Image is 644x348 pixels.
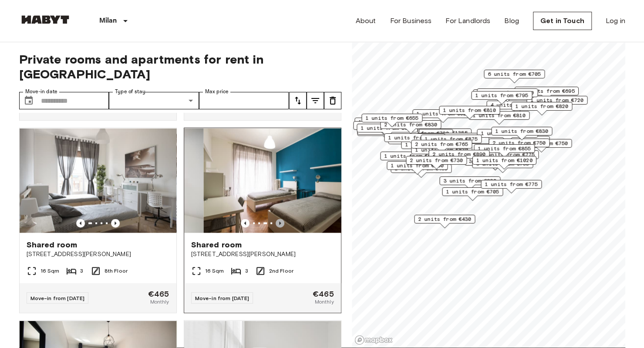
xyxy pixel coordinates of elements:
[205,88,229,95] label: Max price
[365,114,418,122] span: 1 units from €655
[443,106,496,114] span: 1 units from €810
[477,129,538,142] div: Map marker
[358,118,411,126] span: 1 units from €695
[489,139,550,152] div: Map marker
[401,140,462,154] div: Map marker
[432,150,486,158] span: 2 units from €890
[515,139,568,147] span: 2 units from €750
[491,127,552,140] div: Map marker
[606,16,625,26] a: Log in
[421,135,482,148] div: Map marker
[492,139,546,147] span: 2 units from €750
[481,89,534,97] span: 1 units from €720
[357,122,410,129] span: 2 units from €625
[324,92,341,109] button: tune
[485,180,538,188] span: 1 units from €775
[245,267,248,275] span: 3
[526,96,587,109] div: Map marker
[472,156,536,169] div: Map marker
[313,290,334,298] span: €465
[27,240,78,250] span: Shared room
[40,267,60,275] span: 16 Sqm
[407,128,471,142] div: Map marker
[406,156,467,169] div: Map marker
[361,124,414,132] span: 1 units from €695
[353,121,414,135] div: Map marker
[289,92,307,109] button: tune
[443,177,496,185] span: 3 units from €830
[27,250,169,259] span: [STREET_ADDRESS][PERSON_NAME]
[414,215,475,228] div: Map marker
[439,176,500,190] div: Map marker
[115,88,145,95] label: Type of stay
[416,110,469,118] span: 1 units from €520
[25,88,57,95] label: Move-in date
[511,139,572,152] div: Map marker
[356,16,376,26] a: About
[388,134,441,142] span: 1 units from €685
[478,150,539,164] div: Map marker
[411,140,472,153] div: Map marker
[30,295,85,301] span: Move-in from [DATE]
[484,70,545,83] div: Map marker
[533,12,592,30] a: Get in Touch
[425,135,478,143] span: 1 units from €875
[518,87,574,95] span: 10 units from €695
[418,215,471,223] span: 2 units from €430
[384,133,445,147] div: Map marker
[481,180,542,193] div: Map marker
[357,124,418,137] div: Map marker
[76,219,85,227] button: Previous image
[392,129,453,142] div: Map marker
[390,16,432,26] a: For Business
[241,219,250,227] button: Previous image
[515,102,568,110] span: 1 units from €820
[391,162,444,169] span: 1 units from €730
[384,152,437,160] span: 1 units from €695
[195,295,250,301] span: Move-in from [DATE]
[410,156,463,164] span: 2 units from €730
[417,133,478,146] div: Map marker
[19,128,177,313] a: Marketing picture of unit IT-14-019-001-02HPrevious imagePrevious imageShared room[STREET_ADDRESS...
[442,187,503,201] div: Map marker
[469,111,529,125] div: Map marker
[352,41,625,348] canvas: Map
[384,121,437,128] span: 2 units from €830
[380,120,441,134] div: Map marker
[473,89,534,103] div: Map marker
[530,96,583,104] span: 1 units from €720
[269,267,293,275] span: 2nd Floor
[439,106,500,119] div: Map marker
[504,16,519,26] a: Blog
[354,118,415,131] div: Map marker
[472,111,526,119] span: 1 units from €810
[314,298,334,306] span: Monthly
[471,91,532,105] div: Map marker
[415,140,468,148] span: 2 units from €765
[203,128,360,233] img: Marketing picture of unit IT-14-019-003-02H
[396,129,449,137] span: 2 units from €720
[191,240,242,250] span: Shared room
[111,219,120,227] button: Previous image
[276,219,284,227] button: Previous image
[495,127,548,135] span: 1 units from €830
[490,101,543,109] span: 4 units from €735
[361,114,422,127] div: Map marker
[478,145,531,152] span: 1 units from €855
[481,129,534,137] span: 1 units from €785
[205,267,224,275] span: 16 Sqm
[511,102,572,115] div: Map marker
[391,164,452,178] div: Map marker
[445,16,490,26] a: For Landlords
[80,267,83,275] span: 3
[476,156,532,164] span: 1 units from €1020
[387,161,448,175] div: Map marker
[412,109,473,123] div: Map marker
[150,298,169,306] span: Monthly
[184,128,341,313] a: Previous imagePrevious imageShared room[STREET_ADDRESS][PERSON_NAME]16 Sqm32nd FloorMove-in from ...
[411,129,467,137] span: 3 units from €1355
[148,290,169,298] span: €465
[474,144,535,158] div: Map marker
[514,87,578,100] div: Map marker
[477,88,538,102] div: Map marker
